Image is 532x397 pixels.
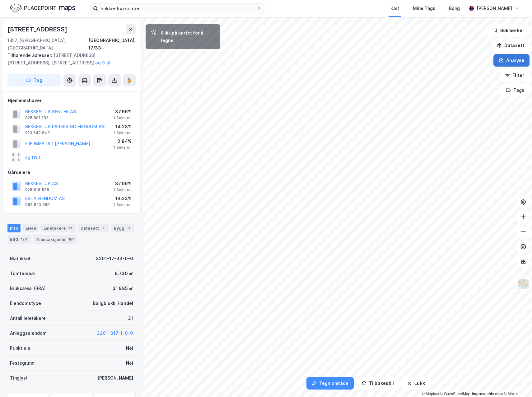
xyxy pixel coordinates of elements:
[472,392,503,396] a: Improve this map
[115,270,133,277] div: 8 730 ㎡
[7,24,68,34] div: [STREET_ADDRESS]
[113,115,132,120] div: 1 Seksjon
[8,169,135,176] div: Gårdeiere
[477,5,512,12] div: [PERSON_NAME]
[7,37,88,52] div: 1357, [GEOGRAPHIC_DATA], [GEOGRAPHIC_DATA]
[390,5,399,12] div: Kart
[517,278,529,290] img: Z
[422,392,439,396] a: Mapbox
[356,377,399,390] button: Tilbakestill
[493,54,530,67] button: Analyse
[113,108,132,115] div: 37.66%
[113,130,132,135] div: 1 Seksjon
[10,359,34,367] div: Festegrunn
[20,236,28,242] div: 120
[7,74,61,86] button: Tag
[128,315,133,322] div: 31
[33,235,77,244] div: Transaksjoner
[10,329,47,337] div: Anleggseiendom
[113,195,132,202] div: 14.23%
[440,392,470,396] a: OpenStreetMap
[100,225,106,231] div: 1
[492,39,530,52] button: Datasett
[500,69,530,82] button: Filter
[126,225,132,231] div: 6
[25,115,48,120] div: 825 881 182
[88,37,136,52] div: [GEOGRAPHIC_DATA], 17/33
[126,359,133,367] div: Nei
[7,52,131,67] div: [STREET_ADDRESS], [STREET_ADDRESS], [STREET_ADDRESS]
[98,4,257,13] input: Søk på adresse, matrikkel, gårdeiere, leietakere eller personer
[96,255,133,262] div: 3201-17-33-0-0
[10,270,35,277] div: Tomteareal
[488,24,530,37] button: Bokmerker
[161,29,215,44] div: Klikk på kartet for å tegne
[10,374,28,382] div: Tinglyst
[10,3,75,14] img: logo.f888ab2527a4732fd821a326f86c7f29.svg
[41,224,76,232] div: Leietakere
[10,344,30,352] div: Punktleie
[7,53,54,58] span: Tilhørende adresser:
[10,315,46,322] div: Antall leietakere
[501,367,532,397] iframe: Chat Widget
[25,202,50,207] div: 963 820 569
[449,5,460,12] div: Bolig
[10,300,41,307] div: Eiendomstype
[501,84,530,96] button: Tags
[113,123,132,130] div: 14.23%
[306,377,354,390] button: Tegn område
[67,236,75,242] div: 151
[113,285,133,292] div: 31 885 ㎡
[126,344,133,352] div: Nei
[501,367,532,397] div: Kontrollprogram for chat
[113,138,132,145] div: 0.84%
[113,187,132,192] div: 1 Seksjon
[8,97,135,104] div: Hjemmelshaver
[78,224,109,232] div: Datasett
[25,130,50,135] div: 913 642 643
[113,145,132,150] div: 1 Seksjon
[97,329,133,337] button: 3201-317-1-0-0
[93,300,133,307] div: Boligblokk, Handel
[111,224,134,232] div: Bygg
[10,255,30,262] div: Matrikkel
[67,225,73,231] div: 31
[25,187,49,192] div: 926 818 538
[7,224,21,232] div: Info
[97,374,133,382] div: [PERSON_NAME]
[113,180,132,187] div: 37.66%
[402,377,430,390] button: Lukk
[413,5,435,12] div: Mine Tags
[10,285,46,292] div: Bruksareal (BRA)
[23,224,39,232] div: Eiere
[113,202,132,207] div: 1 Seksjon
[7,235,31,244] div: ESG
